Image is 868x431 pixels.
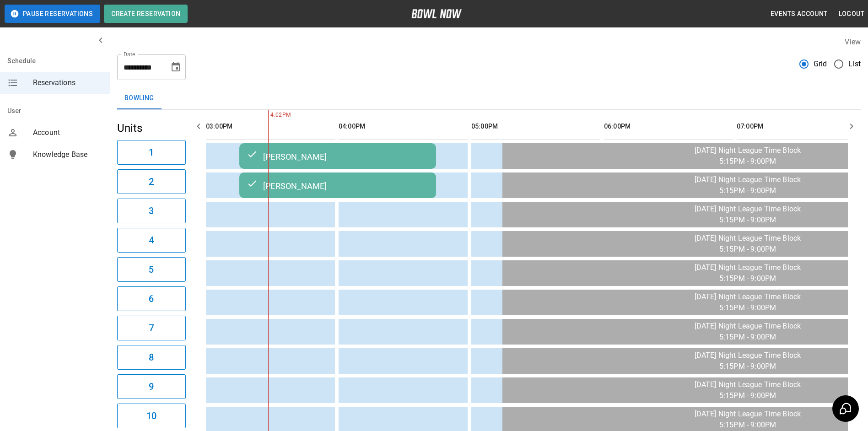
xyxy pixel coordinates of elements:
[835,5,868,22] button: Logout
[268,111,270,120] span: 4:02PM
[149,262,154,277] h6: 5
[117,404,186,428] button: 10
[167,58,185,76] button: Choose date, selected date is Sep 18, 2025
[146,409,156,423] h6: 10
[117,87,861,109] div: inventory tabs
[117,345,186,370] button: 8
[33,77,102,88] span: Reservations
[247,151,429,162] div: [PERSON_NAME]
[149,350,154,365] h6: 8
[117,140,186,165] button: 1
[149,174,154,189] h6: 2
[149,291,154,306] h6: 6
[206,113,335,140] th: 03:00PM
[814,59,827,70] span: Grid
[149,233,154,248] h6: 4
[117,199,186,223] button: 3
[117,374,186,399] button: 9
[117,169,186,194] button: 2
[149,204,154,218] h6: 3
[104,5,188,23] button: Create Reservation
[117,257,186,282] button: 5
[33,127,102,138] span: Account
[5,5,100,23] button: Pause Reservations
[117,121,186,135] h5: Units
[767,5,831,22] button: Events Account
[117,228,186,253] button: 4
[117,286,186,311] button: 6
[604,113,733,140] th: 06:00PM
[411,9,462,18] img: logo
[117,316,186,340] button: 7
[845,38,861,46] label: View
[149,379,154,394] h6: 9
[33,149,102,160] span: Knowledge Base
[149,321,154,335] h6: 7
[247,180,429,191] div: [PERSON_NAME]
[339,113,468,140] th: 04:00PM
[149,145,154,160] h6: 1
[471,113,600,140] th: 05:00PM
[117,87,162,109] button: Bowling
[848,59,861,70] span: List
